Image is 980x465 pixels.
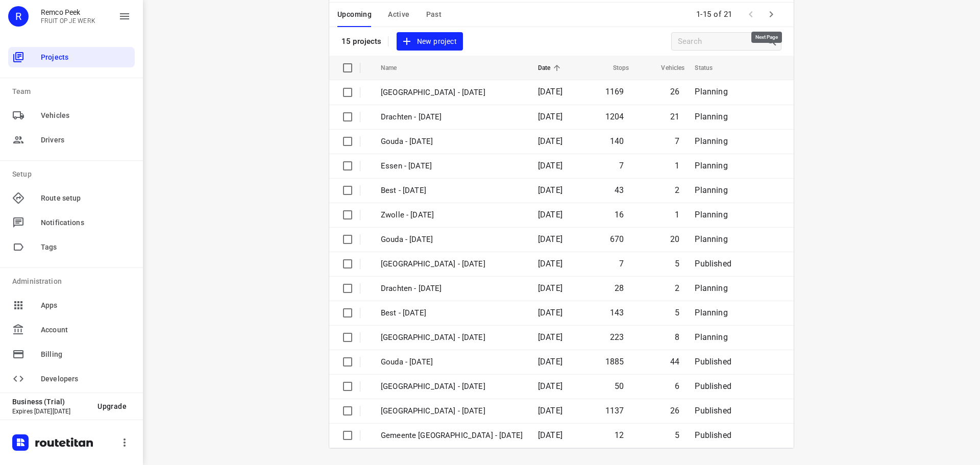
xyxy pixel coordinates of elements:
[670,112,679,121] span: 21
[695,357,731,366] span: Published
[337,8,372,21] span: Upcoming
[41,325,131,335] span: Account
[600,62,629,74] span: Stops
[41,135,131,145] span: Drivers
[8,130,135,150] div: Drivers
[41,193,131,204] span: Route setup
[692,4,737,26] span: 1-15 of 21
[675,308,679,317] span: 5
[695,185,727,195] span: Planning
[605,87,624,96] span: 1169
[41,374,131,384] span: Developers
[675,210,679,219] span: 1
[12,169,135,180] p: Setup
[538,332,562,342] span: [DATE]
[619,161,624,170] span: 7
[615,283,624,293] span: 28
[538,381,562,391] span: [DATE]
[12,276,135,287] p: Administration
[41,52,131,63] span: Projects
[675,161,679,170] span: 1
[678,34,766,50] input: Search projects
[381,381,523,393] p: [GEOGRAPHIC_DATA] - [DATE]
[605,357,624,366] span: 1885
[381,62,410,74] span: Name
[41,17,95,25] p: FRUIT OP JE WERK
[381,405,523,417] p: [GEOGRAPHIC_DATA] - [DATE]
[670,406,679,415] span: 26
[381,209,523,221] p: Zwolle - Friday
[695,62,726,74] span: Status
[538,234,562,244] span: [DATE]
[695,283,727,293] span: Planning
[12,398,89,406] p: Business (Trial)
[381,234,523,246] p: Gouda - Thursday
[8,105,135,126] div: Vehicles
[675,136,679,146] span: 7
[695,308,727,317] span: Planning
[675,332,679,342] span: 8
[381,136,523,148] p: Gouda - Friday
[8,369,135,389] div: Developers
[381,356,523,368] p: Gouda - [DATE]
[12,408,89,415] p: Expires [DATE][DATE]
[670,234,679,244] span: 20
[538,308,562,317] span: [DATE]
[8,344,135,364] div: Billing
[381,332,523,344] p: [GEOGRAPHIC_DATA] - [DATE]
[538,259,562,268] span: [DATE]
[695,430,731,440] span: Published
[8,188,135,208] div: Route setup
[619,259,624,268] span: 7
[41,217,131,228] span: Notifications
[388,8,409,21] span: Active
[538,62,564,74] span: Date
[695,210,727,219] span: Planning
[538,406,562,415] span: [DATE]
[8,295,135,315] div: Apps
[615,430,624,440] span: 12
[381,185,523,197] p: Best - Friday
[538,161,562,170] span: [DATE]
[670,357,679,366] span: 44
[675,381,679,391] span: 6
[675,185,679,195] span: 2
[605,112,624,121] span: 1204
[381,87,523,99] p: Zwolle - Wednesday
[695,87,727,96] span: Planning
[695,381,731,391] span: Published
[670,87,679,96] span: 26
[341,37,382,46] p: 15 projects
[675,259,679,268] span: 5
[610,332,624,342] span: 223
[538,112,562,121] span: [DATE]
[426,8,442,21] span: Past
[538,430,562,440] span: [DATE]
[766,35,781,47] div: Search
[381,258,523,270] p: [GEOGRAPHIC_DATA] - [DATE]
[538,136,562,146] span: [DATE]
[538,185,562,195] span: [DATE]
[8,47,135,67] div: Projects
[8,212,135,233] div: Notifications
[538,357,562,366] span: [DATE]
[695,332,727,342] span: Planning
[610,234,624,244] span: 670
[615,185,624,195] span: 43
[12,86,135,97] p: Team
[97,402,127,410] span: Upgrade
[648,62,684,74] span: Vehicles
[538,210,562,219] span: [DATE]
[610,308,624,317] span: 143
[610,136,624,146] span: 140
[675,283,679,293] span: 2
[538,283,562,293] span: [DATE]
[89,397,135,415] button: Upgrade
[381,307,523,319] p: Best - [DATE]
[381,430,523,442] p: Gemeente [GEOGRAPHIC_DATA] - [DATE]
[381,111,523,123] p: Drachten - Monday
[695,112,727,121] span: Planning
[675,430,679,440] span: 5
[381,160,523,172] p: Essen - Friday
[695,136,727,146] span: Planning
